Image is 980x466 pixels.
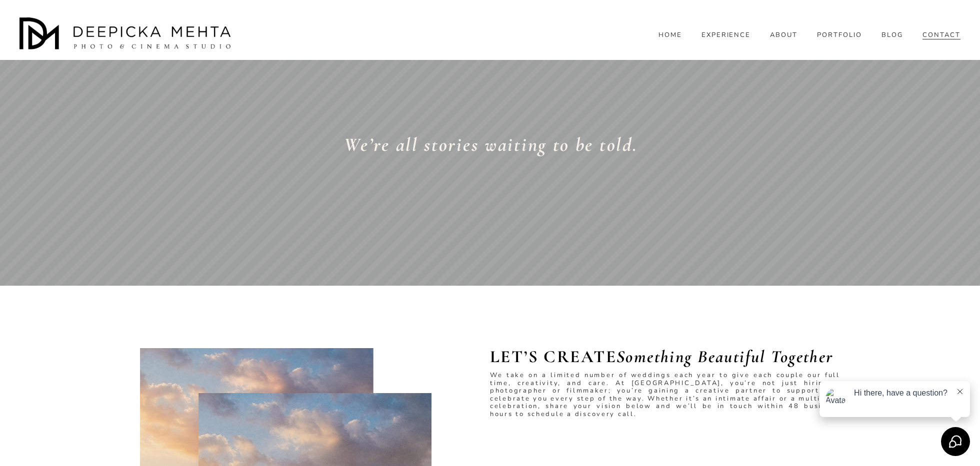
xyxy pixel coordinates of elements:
[881,31,903,39] span: BLOG
[770,31,797,40] a: ABOUT
[817,31,862,40] a: PORTFOLIO
[344,133,637,156] em: We’re all stories waiting to be told.
[658,31,682,40] a: HOME
[701,31,751,40] a: EXPERIENCE
[922,31,960,40] a: CONTACT
[19,17,234,52] img: Austin Wedding Photographer - Deepicka Mehta Photography &amp; Cinematography
[616,346,766,367] em: Something Beautiful
[881,31,903,40] a: folder dropdown
[490,372,840,419] p: We take on a limited number of weddings each year to give each couple our full time, creativity, ...
[490,346,833,367] strong: LET’S CREATE
[771,346,833,367] em: Together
